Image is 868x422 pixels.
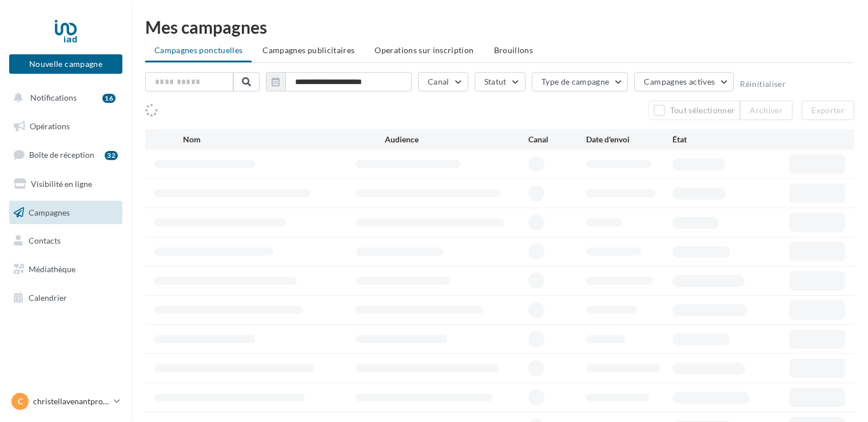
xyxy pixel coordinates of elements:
span: Campagnes [29,207,70,217]
a: Visibilité en ligne [7,172,125,196]
a: c christellavenantproimmo [9,391,122,412]
div: Canal [528,134,586,145]
span: c [18,396,23,407]
span: Brouillons [494,45,533,55]
button: Notifications 16 [7,86,120,110]
a: Contacts [7,229,125,253]
div: 16 [102,94,116,103]
a: Calendrier [7,286,125,310]
div: Audience [385,134,529,145]
div: 32 [105,151,118,160]
span: Boîte de réception [29,150,94,160]
a: Médiathèque [7,257,125,281]
a: Boîte de réception32 [7,142,125,167]
button: Campagnes actives [634,72,734,91]
span: Visibilité en ligne [31,179,92,189]
div: État [672,134,759,145]
button: Nouvelle campagne [9,54,122,74]
span: Calendrier [29,293,67,302]
span: Operations sur inscription [375,45,473,55]
button: Réinitialiser [740,79,786,89]
button: Statut [475,72,525,91]
p: christellavenantproimmo [33,396,109,407]
span: Notifications [30,93,77,102]
span: Médiathèque [29,264,75,274]
span: Opérations [30,121,70,131]
span: Campagnes publicitaires [262,45,355,55]
span: Contacts [29,236,61,245]
button: Canal [418,72,468,91]
button: Type de campagne [532,72,628,91]
a: Opérations [7,114,125,138]
button: Exporter [802,101,854,120]
span: Campagnes actives [644,77,715,86]
div: Mes campagnes [145,18,854,35]
div: Date d'envoi [586,134,672,145]
button: Tout sélectionner [648,101,740,120]
button: Archiver [740,101,793,120]
div: Nom [183,134,384,145]
a: Campagnes [7,201,125,225]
